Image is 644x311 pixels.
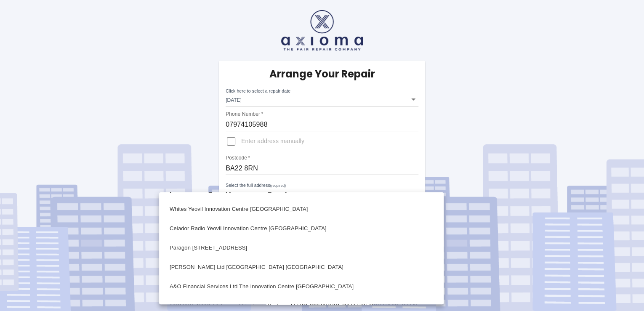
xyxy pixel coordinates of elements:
li: Paragon [STREET_ADDRESS] [161,238,442,258]
li: Whites Yeovil Innovation Centre [GEOGRAPHIC_DATA] [161,199,442,219]
li: Celador Radio Yeovil Innovation Centre [GEOGRAPHIC_DATA] [161,219,442,238]
li: [PERSON_NAME] Ltd [GEOGRAPHIC_DATA] [GEOGRAPHIC_DATA] [161,258,442,277]
li: A&O Financial Services Ltd The Innovation Centre [GEOGRAPHIC_DATA] [161,277,442,296]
